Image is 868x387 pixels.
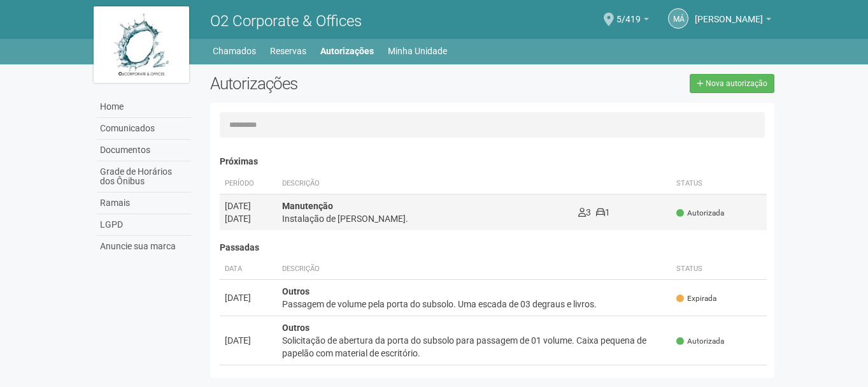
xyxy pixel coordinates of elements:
[695,2,763,24] span: Marcello Ávila do Nascimento Souza
[695,16,771,26] a: [PERSON_NAME]
[282,286,309,296] strong: Outros
[213,42,256,60] a: Chamados
[282,334,667,360] div: Solicitação de abertura da porta do subsolo para passagem de 01 volume. Caixa pequena de papelão ...
[706,79,767,88] span: Nova autorização
[94,6,189,83] img: logo.jpg
[676,293,716,304] span: Expirada
[225,334,272,347] div: [DATE]
[282,298,667,310] div: Passagem de volume pela porta do subsolo. Uma escada de 03 degraus e livros.
[220,157,767,166] h4: Próximas
[690,74,774,93] a: Nova autorização
[388,42,447,60] a: Minha Unidade
[668,8,688,29] a: MÁ
[671,173,767,194] th: Status
[270,42,306,60] a: Reservas
[220,243,767,252] h4: Passadas
[596,207,610,217] span: 1
[225,200,272,212] div: [DATE]
[225,212,272,225] div: [DATE]
[282,201,333,211] strong: Manutenção
[676,336,724,347] span: Autorizada
[225,291,272,304] div: [DATE]
[97,140,191,161] a: Documentos
[277,259,672,280] th: Descrição
[97,214,191,236] a: LGPD
[210,74,483,93] h2: Autorizações
[616,16,649,26] a: 5/419
[282,212,568,225] div: Instalação de [PERSON_NAME].
[220,259,277,280] th: Data
[210,12,362,30] span: O2 Corporate & Offices
[97,193,191,214] a: Ramais
[616,2,641,24] span: 5/419
[97,118,191,140] a: Comunicados
[578,207,591,217] span: 3
[97,96,191,118] a: Home
[282,323,309,333] strong: Outros
[97,236,191,257] a: Anuncie sua marca
[277,173,573,194] th: Descrição
[97,161,191,193] a: Grade de Horários dos Ônibus
[671,259,767,280] th: Status
[320,42,374,60] a: Autorizações
[220,173,277,194] th: Período
[676,208,724,219] span: Autorizada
